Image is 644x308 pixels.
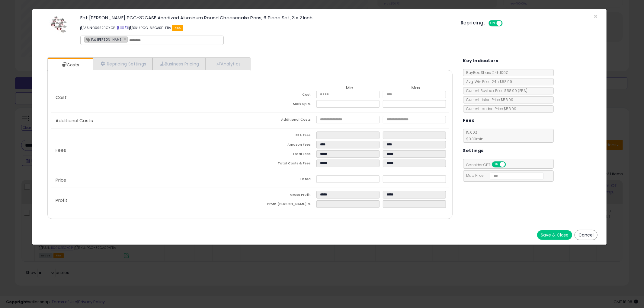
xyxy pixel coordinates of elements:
h3: Fat [PERSON_NAME] PCC-32CASE Anodized Aluminum Round Cheesecake Pans, 6 Piece Set, 3 x 2 Inch [80,15,452,20]
span: ON [492,162,500,167]
td: Gross Profit [250,191,316,200]
span: Map Price: [463,173,544,178]
p: Cost [51,95,250,100]
p: ASIN: B09S2BCXCP | SKU: PCC-32CASE-FBA [80,23,452,33]
a: × [124,36,127,42]
a: Your listing only [125,25,128,30]
span: Consider CPT: [463,162,514,167]
p: Price [51,178,250,183]
td: Amazon Fees [250,141,316,150]
p: Profit [51,198,250,203]
span: ( FBA ) [518,88,528,93]
a: All offer listings [120,25,124,30]
h5: Fees [463,117,475,124]
span: $0.30 min [463,136,484,141]
a: Analytics [205,58,250,70]
span: $58.99 [505,88,528,93]
span: FBA [172,25,183,31]
h5: Repricing: [461,21,485,25]
span: Current Landed Price: $58.99 [463,106,517,111]
span: OFF [505,162,514,167]
span: ON [489,21,497,26]
img: 41IPbudGJML._SL60_.jpg [50,15,68,33]
td: FBA Fees [250,132,316,141]
span: 15.00 % [463,130,484,141]
a: Repricing Settings [93,58,153,70]
span: BuyBox Share 24h: 100% [463,70,508,75]
td: Listed [250,175,316,185]
td: Mark up % [250,100,316,110]
h5: Key Indicators [463,57,498,65]
a: BuyBox page [116,25,120,30]
h5: Settings [463,147,484,154]
span: Current Listed Price: $58.99 [463,97,514,102]
button: Save & Close [537,230,572,240]
a: Costs [48,59,92,71]
a: Business Pricing [152,58,205,70]
span: Fat [PERSON_NAME] [85,37,122,42]
th: Min [316,85,383,91]
span: Avg. Win Price 24h: $58.99 [463,79,512,84]
span: × [594,12,598,21]
td: Profit [PERSON_NAME] % [250,200,316,210]
button: Cancel [575,230,598,240]
span: Current Buybox Price: [463,88,528,93]
p: Additional Costs [51,118,250,123]
td: Additional Costs [250,116,316,125]
td: Total Costs & Fees [250,160,316,169]
span: OFF [502,21,511,26]
td: Total Fees [250,150,316,160]
th: Max [383,85,449,91]
td: Cost [250,91,316,100]
p: Fees [51,148,250,153]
